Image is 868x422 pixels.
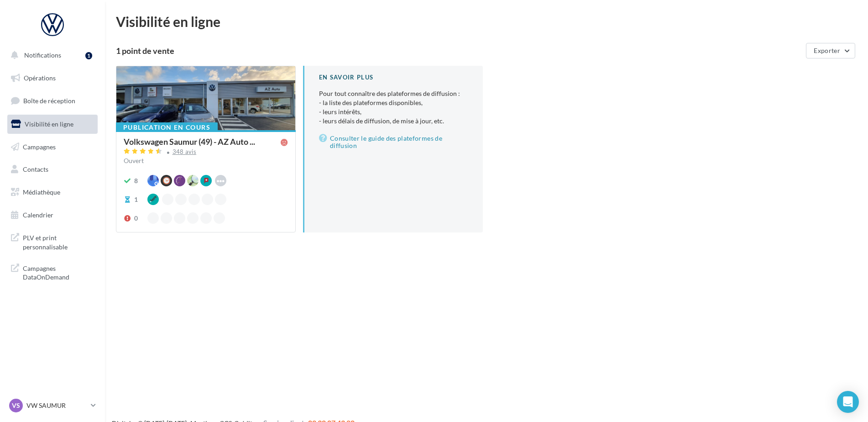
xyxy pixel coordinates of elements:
span: Volkswagen Saumur (49) - AZ Auto ... [124,137,255,146]
span: Médiathèque [23,188,60,196]
a: Campagnes [5,137,99,157]
span: Campagnes [23,142,56,150]
a: Visibilité en ligne [5,115,99,134]
li: - leurs intérêts, [319,107,468,116]
div: En savoir plus [319,73,468,82]
div: 8 [134,176,138,185]
a: Contacts [5,160,99,179]
a: Campagnes DataOnDemand [5,258,99,285]
div: Visibilité en ligne [116,15,857,28]
span: Calendrier [23,211,53,219]
span: Ouvert [124,157,144,164]
span: Contacts [23,165,48,173]
div: 0 [134,214,138,223]
span: Exporter [814,47,840,54]
span: VS [12,401,20,410]
li: - la liste des plateformes disponibles, [319,98,468,107]
a: Boîte de réception [5,91,99,111]
div: 1 [134,195,138,204]
p: VW SAUMUR [26,401,87,410]
span: Notifications [24,51,61,59]
div: Open Intercom Messenger [837,391,859,413]
a: Calendrier [5,206,99,225]
span: PLV et print personnalisable [23,232,94,251]
span: Boîte de réception [23,97,75,105]
button: Exporter [806,43,855,58]
a: Consulter le guide des plateformes de diffusion [319,133,468,151]
div: 1 [85,52,92,59]
a: Médiathèque [5,183,99,202]
a: PLV et print personnalisable [5,228,99,255]
div: Publication en cours [116,122,218,132]
button: Notifications 1 [5,46,96,65]
span: Opérations [24,74,56,82]
li: - leurs délais de diffusion, de mise à jour, etc. [319,116,468,126]
span: Visibilité en ligne [25,120,73,128]
div: 1 point de vente [116,47,802,55]
p: Pour tout connaître des plateformes de diffusion : [319,89,468,126]
a: VS VW SAUMUR [7,397,98,414]
span: Campagnes DataOnDemand [23,262,94,282]
div: 348 avis [173,149,197,155]
a: 348 avis [124,147,288,158]
a: Opérations [5,69,99,88]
